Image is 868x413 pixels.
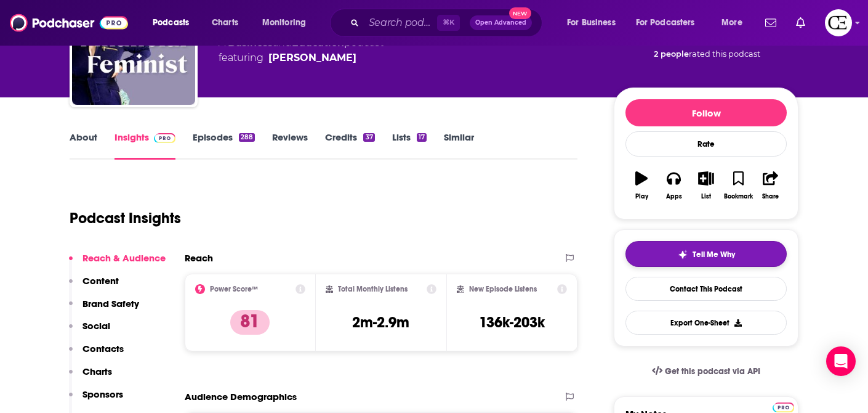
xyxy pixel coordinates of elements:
[69,320,110,343] button: Social
[635,193,648,200] div: Play
[558,13,631,33] button: open menu
[69,298,139,321] button: Brand Safety
[825,9,852,36] button: Show profile menu
[272,131,308,160] a: Reviews
[755,163,787,208] button: Share
[82,298,139,309] p: Brand Safety
[773,403,794,412] img: Podchaser Pro
[82,275,119,287] p: Content
[760,12,781,33] a: Show notifications dropdown
[724,193,753,200] div: Bookmark
[82,320,110,332] p: Social
[239,133,255,142] div: 288
[625,163,657,208] button: Play
[82,343,124,354] p: Contacts
[509,7,531,19] span: New
[82,388,123,400] p: Sponsors
[204,13,246,33] a: Charts
[342,9,554,37] div: Search podcasts, credits, & more...
[666,193,682,200] div: Apps
[70,131,97,160] a: About
[144,13,205,33] button: open menu
[825,9,852,36] span: Logged in as cozyearthaudio
[70,209,181,227] h1: Podcast Insights
[82,366,112,377] p: Charts
[230,310,270,335] p: 81
[69,366,112,388] button: Charts
[470,15,532,30] button: Open AdvancedNew
[154,133,175,143] img: Podchaser Pro
[642,356,770,386] a: Get this podcast via API
[773,401,794,412] a: Pro website
[713,13,758,33] button: open menu
[628,13,713,33] button: open menu
[701,193,711,200] div: List
[185,391,297,403] h2: Audience Demographics
[363,133,374,142] div: 37
[219,51,384,65] span: featuring
[352,313,409,332] h3: 2m-2.9m
[392,131,427,160] a: Lists17
[212,14,238,31] span: Charts
[825,9,852,36] img: User Profile
[636,14,695,31] span: For Podcasters
[338,285,408,293] h2: Total Monthly Listens
[722,163,754,208] button: Bookmark
[268,51,356,65] a: Tori Dunlap
[475,20,526,26] span: Open Advanced
[153,14,189,31] span: Podcasts
[417,133,427,142] div: 17
[654,49,689,59] span: 2 people
[115,131,175,160] a: InsightsPodchaser Pro
[625,99,787,126] button: Follow
[219,36,384,65] div: A podcast
[657,163,689,208] button: Apps
[82,252,166,264] p: Reach & Audience
[364,13,437,33] input: Search podcasts, credits, & more...
[69,388,123,411] button: Sponsors
[791,12,810,33] a: Show notifications dropdown
[721,14,742,31] span: More
[625,241,787,267] button: tell me why sparkleTell Me Why
[69,275,119,298] button: Content
[665,366,760,377] span: Get this podcast via API
[625,277,787,301] a: Contact This Podcast
[185,252,213,264] h2: Reach
[567,14,616,31] span: For Business
[10,11,128,35] img: Podchaser - Follow, Share and Rate Podcasts
[437,15,460,31] span: ⌘ K
[689,49,760,59] span: rated this podcast
[210,285,258,293] h2: Power Score™
[69,343,124,366] button: Contacts
[625,131,787,157] div: Rate
[690,163,722,208] button: List
[469,285,537,293] h2: New Episode Listens
[325,131,374,160] a: Credits37
[625,311,787,335] button: Export One-Sheet
[479,313,545,332] h3: 136k-203k
[444,131,474,160] a: Similar
[762,193,779,200] div: Share
[254,13,322,33] button: open menu
[262,14,306,31] span: Monitoring
[193,131,255,160] a: Episodes288
[678,250,688,260] img: tell me why sparkle
[826,346,856,376] div: Open Intercom Messenger
[693,250,735,260] span: Tell Me Why
[69,252,166,275] button: Reach & Audience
